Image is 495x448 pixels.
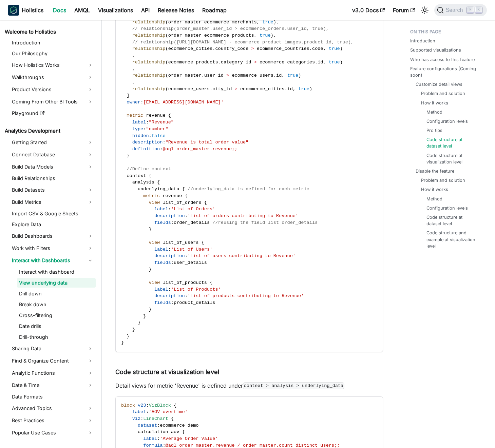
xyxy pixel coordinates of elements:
[163,240,198,245] span: list_of_users
[10,96,96,107] a: Coming From Other BI Tools
[121,340,124,345] span: }
[168,247,171,252] span: :
[157,180,160,185] span: {
[168,86,210,92] span: ecommerce_users
[132,33,166,38] span: relationship
[132,327,135,332] span: }
[149,409,188,414] span: 'AOV overtime'
[10,72,96,83] a: Walkthroughs
[204,73,224,78] span: user_id
[287,86,293,92] span: id
[10,231,96,241] a: Build Dashboards
[149,227,152,232] span: }
[143,436,157,441] span: label
[127,100,140,105] span: owner
[160,423,198,428] span: ecommerce_demo
[10,184,96,195] a: Build Datasets
[17,311,96,320] a: Cross-filtering
[410,65,484,78] a: Feature configurations (Coming soon)
[17,300,96,309] a: Break down
[127,113,143,118] span: metric
[168,20,257,25] span: order_master_ecommerce_merchants
[138,403,146,408] span: v23
[149,200,160,205] span: view
[174,260,207,265] span: user_details
[254,60,257,65] span: >
[132,140,163,145] span: description
[243,382,344,389] code: context > analysis > underlying_data
[444,7,467,13] span: Search
[171,416,174,421] span: {
[10,109,96,118] a: Playground
[226,73,229,78] span: >
[273,73,276,78] span: .
[202,240,204,245] span: {
[166,443,340,448] span: @aql order_master.revenue / order_master.count_distinct_users;;
[163,193,182,198] span: revenue
[419,5,430,16] button: Switch between dark and light mode (currently light mode)
[254,33,257,38] span: ,
[182,429,185,434] span: {
[198,5,231,16] a: Roadmap
[298,73,301,78] span: )
[348,5,389,16] a: v3.0 Docs
[146,120,149,125] span: :
[10,149,96,160] a: Connect Database
[154,220,171,225] span: fields
[143,416,168,421] span: LineChart
[10,343,96,354] a: Sharing Data
[22,6,43,14] b: Holistics
[293,86,296,92] span: ,
[132,53,135,58] span: ,
[10,415,96,426] a: Best Practices
[166,73,168,78] span: (
[276,20,279,25] span: ,
[166,33,168,38] span: (
[271,33,273,38] span: )
[329,46,340,51] span: true
[426,109,442,115] a: Method
[143,314,146,319] span: }
[10,38,96,47] a: Introduction
[157,436,160,441] span: :
[309,86,312,92] span: )
[188,187,309,192] span: //underlying_data is defined for each metric
[204,200,207,205] span: {
[163,200,201,205] span: list_of_orders
[389,5,419,16] a: Forum
[257,20,260,25] span: ,
[138,187,179,192] span: underlying_data
[154,247,168,252] span: label
[467,7,474,13] kbd: ⌘
[323,46,326,51] span: ,
[260,60,315,65] span: ecommerce_categories
[10,174,96,183] a: Build Relationships
[138,429,168,434] span: calculation
[174,403,176,408] span: {
[138,423,157,428] span: dataset
[421,186,448,193] a: How it works
[17,267,96,277] a: Interact with dashboard
[10,368,96,378] a: Analytic Functions
[426,136,476,149] a: Code structure at dataset level
[132,86,166,92] span: relationship
[132,80,135,85] span: ,
[10,49,96,58] a: Our Philosophy
[166,60,168,65] span: (
[340,60,343,65] span: )
[143,126,146,132] span: :
[132,20,166,25] span: relationship
[410,47,461,53] a: Supported visualizations
[182,187,185,192] span: {
[168,113,171,118] span: {
[421,177,465,183] a: Problem and solution
[340,46,343,51] span: )
[17,322,96,331] a: Date drills
[212,46,215,51] span: .
[10,403,96,414] a: Advanced Topics
[329,60,340,65] span: true
[421,100,448,106] a: How it works
[171,207,215,212] span: 'List of Orders'
[10,355,96,366] a: Find & Organize Content
[416,81,462,87] a: Customize detail views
